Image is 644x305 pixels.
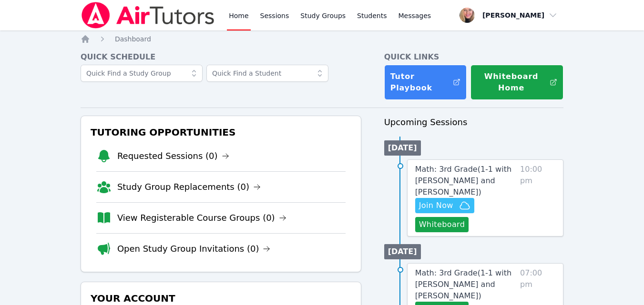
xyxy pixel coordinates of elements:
[470,65,563,100] button: Whiteboard Home
[117,211,286,225] a: View Registerable Course Groups (0)
[415,165,511,197] span: Math: 3rd Grade ( 1-1 with [PERSON_NAME] and [PERSON_NAME] )
[415,267,516,302] a: Math: 3rd Grade(1-1 with [PERSON_NAME] and [PERSON_NAME])
[81,51,361,63] h4: Quick Schedule
[520,164,555,232] span: 10:00 pm
[117,242,271,256] a: Open Study Group Invitations (0)
[81,34,563,44] nav: Breadcrumb
[415,164,516,198] a: Math: 3rd Grade(1-1 with [PERSON_NAME] and [PERSON_NAME])
[89,124,353,141] h3: Tutoring Opportunities
[384,116,564,129] h3: Upcoming Sessions
[81,65,203,82] input: Quick Find a Study Group
[384,140,421,156] li: [DATE]
[415,198,474,213] button: Join Now
[384,51,564,63] h4: Quick Links
[399,11,431,20] span: Messages
[419,200,453,211] span: Join Now
[384,65,467,100] a: Tutor Playbook
[81,2,215,29] img: Air Tutors
[117,180,261,194] a: Study Group Replacements (0)
[384,244,421,259] li: [DATE]
[115,35,151,43] span: Dashboard
[117,149,229,163] a: Requested Sessions (0)
[115,34,151,44] a: Dashboard
[415,217,469,232] button: Whiteboard
[415,268,511,300] span: Math: 3rd Grade ( 1-1 with [PERSON_NAME] and [PERSON_NAME] )
[206,65,328,82] input: Quick Find a Student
